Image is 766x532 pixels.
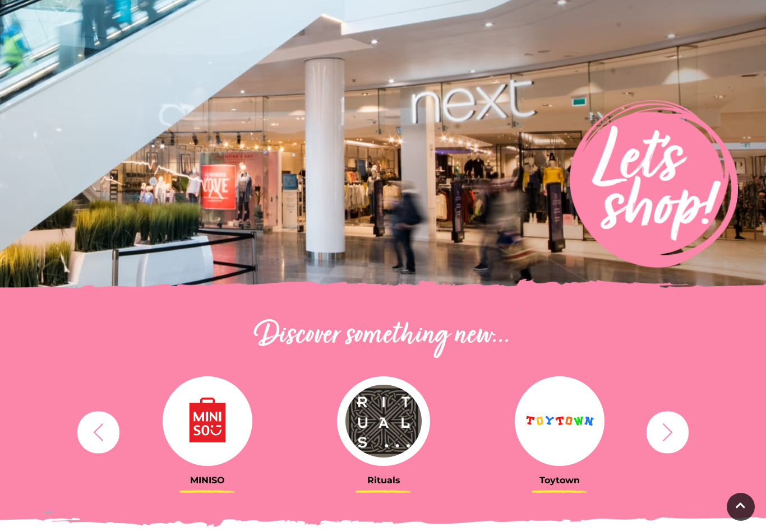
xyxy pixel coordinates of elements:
h2: Discover something new... [72,318,694,354]
h3: MINISO [128,475,287,486]
a: MINISO [128,376,287,486]
a: Rituals [304,376,463,486]
h3: Rituals [304,475,463,486]
h3: Toytown [480,475,639,486]
a: Toytown [480,376,639,486]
